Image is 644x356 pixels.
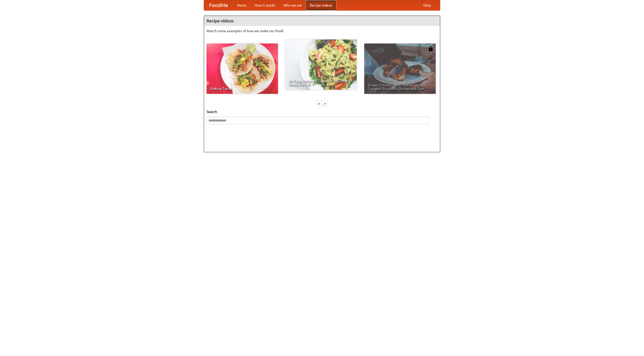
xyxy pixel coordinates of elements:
a: Who we are [279,0,306,10]
a: Help [419,0,435,10]
a: Home [233,0,251,10]
p: Watch some examples of how we make our food! [207,28,437,33]
a: Recipe videos [306,0,336,10]
a: An Easy, Summery Tomato Pasta That's Ready for Fall [285,39,357,90]
span: Making Tacos [210,87,274,90]
div: » [323,100,327,107]
img: 483408.png [428,46,433,51]
span: An Easy, Summery Tomato Pasta That's Ready for Fall [289,79,353,86]
h4: Recipe videos [204,16,440,26]
a: FoodMe [204,0,233,10]
a: Making Tacos [207,44,278,94]
a: How it works [251,0,279,10]
h5: Search [207,109,437,114]
div: « [317,100,321,107]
